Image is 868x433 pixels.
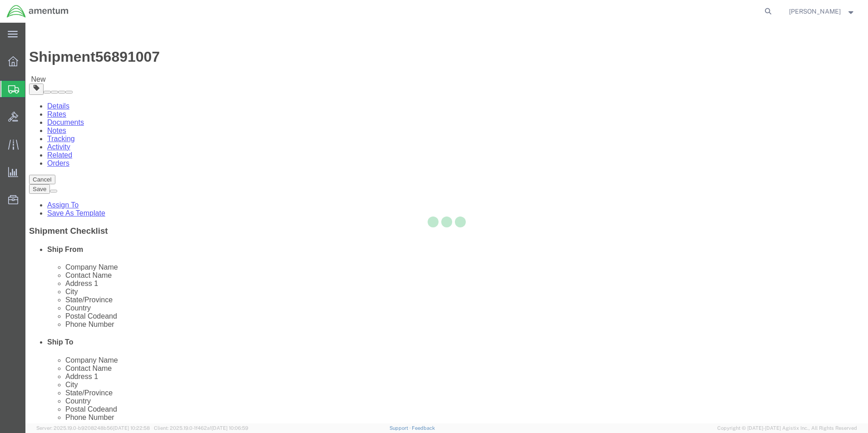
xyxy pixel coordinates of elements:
[36,425,150,431] span: Server: 2025.19.0-b9208248b56
[390,425,412,431] a: Support
[6,5,69,18] img: logo
[717,424,857,432] span: Copyright © [DATE]-[DATE] Agistix Inc., All Rights Reserved
[113,425,150,431] span: [DATE] 10:22:58
[789,6,841,16] span: ALISON GODOY
[212,425,248,431] span: [DATE] 10:06:59
[412,425,435,431] a: Feedback
[789,6,856,17] button: [PERSON_NAME]
[154,425,248,431] span: Client: 2025.19.0-1f462a1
